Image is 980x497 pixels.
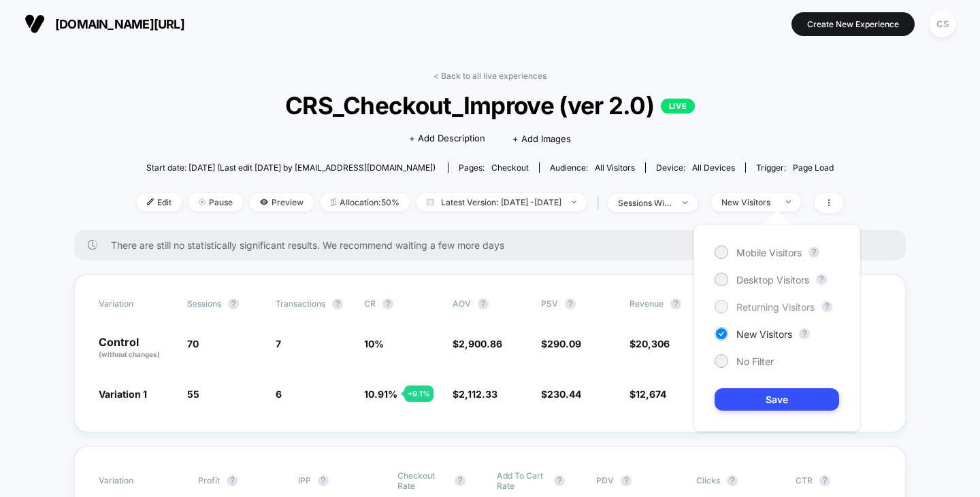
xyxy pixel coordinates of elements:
div: CS [929,11,955,37]
span: Pause [189,193,243,211]
span: There are still no statistically significant results. We recommend waiting a few more days [111,239,879,251]
div: sessions with impression [618,198,672,208]
img: edit [147,199,154,205]
span: Returning Visitors [736,301,815,313]
button: ? [808,247,819,258]
img: end [572,201,576,203]
button: ? [821,301,832,312]
button: ? [478,298,489,309]
span: Desktop Visitors [736,274,809,286]
span: Clicks [696,475,720,485]
span: Latest Version: [DATE] - [DATE] [416,193,587,211]
span: IPP [298,475,311,485]
div: Audience: [550,162,635,173]
button: ? [382,298,393,309]
span: Mobile Visitors [736,247,802,258]
button: ? [554,475,565,486]
span: New Visitors [736,328,792,340]
span: $ [630,388,666,400]
button: ? [727,475,738,486]
span: checkout [491,162,529,173]
button: CS [925,10,960,38]
span: $ [541,388,581,400]
span: all devices [692,162,735,173]
button: ? [227,475,238,486]
span: CR [364,298,376,309]
a: < Back to all live experiences [434,71,546,81]
p: LIVE [661,99,695,114]
button: ? [565,298,576,309]
span: Preview [250,193,314,211]
span: 230.44 [547,388,581,400]
span: 20,306 [636,338,670,349]
span: Add To Cart Rate [497,470,547,491]
span: $ [453,338,502,349]
span: Variation [99,470,174,491]
button: ? [228,298,239,309]
span: PSV [541,298,558,309]
span: 2,900.86 [459,338,502,349]
p: Control [99,337,174,360]
span: 55 [187,388,199,400]
span: Variation 1 [99,388,147,400]
span: 10 % [364,338,384,349]
button: ? [819,475,830,486]
span: Sessions [187,298,221,309]
span: No Filter [736,356,774,367]
button: ? [318,475,329,486]
button: ? [621,475,632,486]
span: PDV [596,475,614,485]
img: end [199,199,206,205]
img: end [683,201,687,204]
span: CRS_Checkout_Improve (ver 2.0) [172,91,808,120]
span: 7 [276,338,281,349]
span: + Add Description [409,132,485,145]
span: All Visitors [595,162,635,173]
span: Start date: [DATE] (Last edit [DATE] by [EMAIL_ADDRESS][DOMAIN_NAME]) [146,162,436,173]
span: 12,674 [636,388,666,400]
span: [DOMAIN_NAME][URL] [55,17,184,31]
span: 2,112.33 [459,388,497,400]
span: Variation [99,298,174,309]
button: Create New Experience [791,12,915,36]
button: ? [332,298,343,309]
button: ? [799,328,810,339]
span: Device: [645,162,745,173]
span: Transactions [276,298,325,309]
div: Trigger: [756,162,834,173]
span: $ [630,338,670,349]
span: $ [453,388,497,400]
button: ? [455,475,465,486]
img: Visually logo [24,14,45,34]
img: rebalance [331,199,336,206]
div: + 9.1 % [404,385,434,402]
span: | [593,193,608,213]
button: ? [816,274,827,285]
span: + Add Images [512,133,571,144]
span: AOV [453,298,471,309]
span: Revenue [630,298,664,309]
span: (without changes) [99,350,160,358]
img: end [786,201,791,203]
span: Profit [198,475,220,485]
span: 10.91 % [364,388,397,400]
span: $ [541,338,581,349]
span: Edit [137,193,182,211]
button: Save [715,388,839,411]
span: Allocation: 50% [321,193,410,211]
div: Pages: [459,162,529,173]
button: ? [670,298,681,309]
span: 6 [276,388,282,400]
span: Checkout Rate [397,470,448,491]
img: calendar [427,199,434,205]
span: Page Load [793,162,834,173]
div: New Visitors [721,197,776,207]
span: 290.09 [547,338,581,349]
span: CTR [796,475,813,485]
button: [DOMAIN_NAME][URL] [20,13,189,35]
span: 70 [187,338,199,349]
